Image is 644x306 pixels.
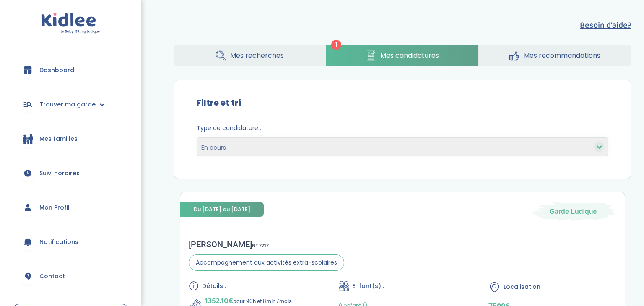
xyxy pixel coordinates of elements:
span: Mes recherches [230,50,284,61]
a: Trouver ma garde [13,89,129,119]
span: Localisation : [504,283,543,291]
span: Mes familles [39,135,78,143]
span: Trouver ma garde [39,100,96,109]
span: Du [DATE] au [DATE] [180,202,264,217]
a: Mes candidatures [326,45,478,66]
span: Mes recommandations [524,50,600,61]
span: Enfant(s) : [352,282,384,290]
a: Contact [13,261,129,291]
img: logo.svg [41,13,100,34]
a: Suivi horaires [13,158,129,188]
label: Filtre et tri [197,96,241,109]
span: Accompagnement aux activités extra-scolaires [189,254,344,271]
span: 1 [331,40,341,50]
span: Dashboard [39,66,74,75]
span: Détails : [202,282,226,290]
span: Mon Profil [39,203,70,212]
a: Mes familles [13,124,129,154]
span: Mes candidatures [380,50,439,61]
a: Dashboard [13,55,129,85]
span: Garde Ludique [550,207,597,216]
span: Notifications [39,238,78,246]
span: Contact [39,272,65,281]
span: N° 7717 [252,241,269,250]
button: Besoin d'aide? [580,19,631,31]
span: Suivi horaires [39,169,80,178]
a: Mon Profil [13,192,129,223]
a: Mes recommandations [479,45,631,66]
a: Mes recherches [174,45,326,66]
a: Notifications [13,227,129,257]
span: Type de candidature : [197,124,608,132]
div: [PERSON_NAME] [189,239,344,249]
